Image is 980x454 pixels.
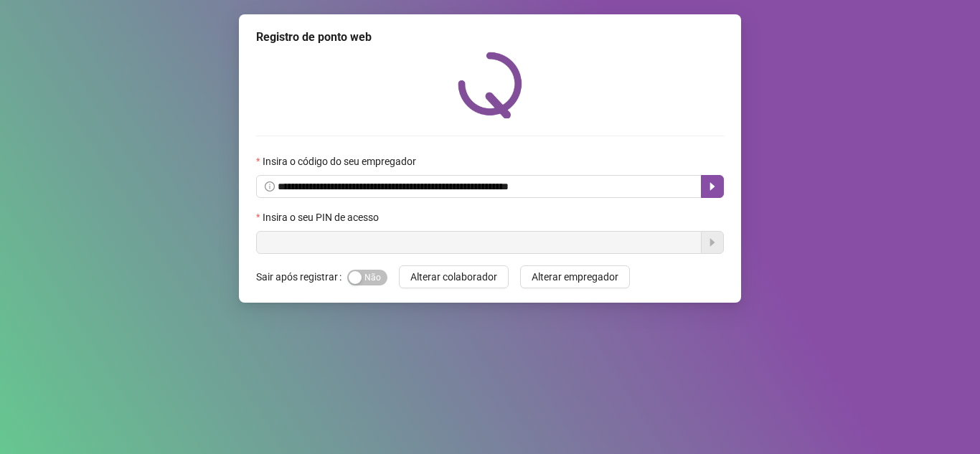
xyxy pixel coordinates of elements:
label: Insira o seu PIN de acesso [256,209,388,225]
button: Alterar empregador [520,265,630,288]
label: Insira o código do seu empregador [256,153,425,169]
span: Alterar empregador [532,269,618,285]
div: Registro de ponto web [256,29,724,46]
button: Alterar colaborador [399,265,509,288]
img: QRPoint [458,52,522,118]
label: Sair após registrar [256,265,347,288]
span: caret-right [707,181,718,192]
span: info-circle [265,181,275,191]
span: Alterar colaborador [410,269,497,285]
